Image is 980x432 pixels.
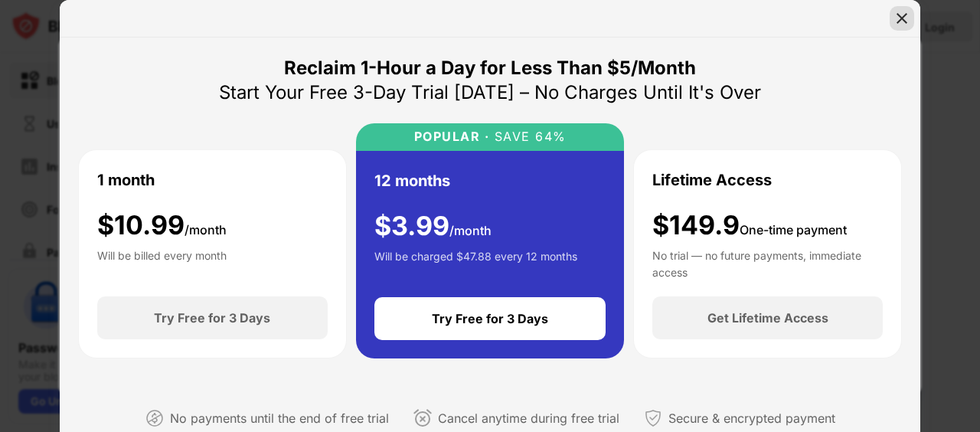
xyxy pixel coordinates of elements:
div: Cancel anytime during free trial [438,407,619,430]
div: No payments until the end of free trial [170,407,389,430]
img: not-paying [145,409,164,427]
img: cancel-anytime [413,409,432,427]
div: Lifetime Access [652,169,772,191]
div: $ 3.99 [374,211,492,242]
div: Will be charged $47.88 every 12 months [374,248,577,279]
div: $149.9 [652,210,847,241]
span: One-time payment [740,222,847,237]
div: $ 10.99 [97,210,227,241]
div: 1 month [97,169,155,191]
div: SAVE 64% [489,129,567,144]
div: Start Your Free 3-Day Trial [DATE] – No Charges Until It's Over [219,80,761,105]
div: Try Free for 3 Days [154,310,270,326]
div: POPULAR · [414,129,490,144]
div: 12 months [374,169,450,192]
span: /month [185,222,227,237]
img: secured-payment [644,409,662,427]
div: Will be billed every month [97,247,227,278]
div: No trial — no future payments, immediate access [652,247,883,278]
div: Try Free for 3 Days [432,311,548,326]
span: /month [449,223,492,238]
div: Reclaim 1-Hour a Day for Less Than $5/Month [284,56,696,80]
div: Get Lifetime Access [707,310,828,326]
div: Secure & encrypted payment [668,407,835,430]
